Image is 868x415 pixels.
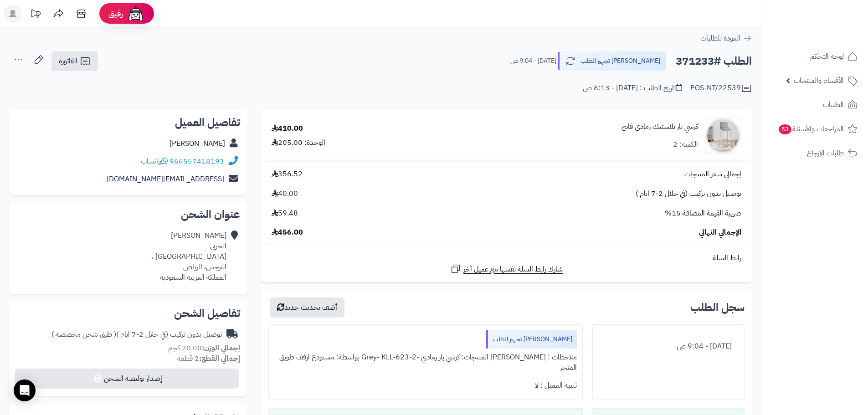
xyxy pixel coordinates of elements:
div: POS-NT/22539 [690,83,752,94]
a: الطلبات [767,94,863,116]
div: تاريخ الطلب : [DATE] - 8:13 ص [583,83,682,93]
span: العودة للطلبات [700,33,740,44]
img: logo-2.png [806,15,859,35]
a: لوحة التحكم [767,46,863,67]
span: 456.00 [272,227,303,238]
a: واتساب [141,156,168,167]
div: الوحدة: 205.00 [272,138,325,148]
span: المراجعات والأسئلة [778,123,844,135]
div: الكمية: 2 [673,139,698,150]
span: 53 [778,124,792,135]
strong: إجمالي الوزن: [202,343,240,354]
a: تحديثات المنصة [24,5,47,25]
span: ضريبة القيمة المضافة 15% [665,208,741,219]
a: 966557418193 [169,156,224,167]
span: الطلبات [823,98,844,111]
div: [PERSON_NAME] تجهيز الطلب [486,330,577,348]
button: [PERSON_NAME] تجهيز الطلب [558,51,666,71]
div: رابط السلة [265,253,748,263]
h2: تفاصيل العميل [16,117,240,128]
span: لوحة التحكم [810,50,844,63]
span: شارك رابط السلة نفسها مع عميل آخر [463,264,563,275]
span: الإجمالي النهائي [699,227,741,238]
button: أضف تحديث جديد [270,297,344,318]
h3: سجل الطلب [690,302,745,313]
h2: الطلب #371233 [676,52,752,71]
span: ( طرق شحن مخصصة ) [51,329,116,340]
img: ai-face.png [127,5,145,23]
span: إجمالي سعر المنتجات [684,169,741,179]
a: شارك رابط السلة نفسها مع عميل آخر [450,263,563,275]
span: طلبات الإرجاع [807,147,844,159]
a: طلبات الإرجاع [767,142,863,164]
small: 20.00 كجم [168,343,240,354]
div: ملاحظات : [PERSON_NAME] المنتجات: كرسي بار رمادي -Grey- KLL-623-2 بواسطة: مستودع ارفف طويق المتجر [274,348,576,377]
a: الفاتورة [51,51,98,71]
a: [PERSON_NAME] [169,138,225,149]
div: توصيل بدون تركيب (في خلال 2-7 ايام ) [51,329,222,340]
div: [PERSON_NAME] الحربي [GEOGRAPHIC_DATA] ، النرجس، الرياض المملكة العربية السعودية [152,231,226,282]
h2: تفاصيل الشحن [16,308,240,319]
span: رفيق [108,8,123,19]
span: الأقسام والمنتجات [794,74,844,87]
div: 410.00 [272,123,303,134]
a: العودة للطلبات [700,33,752,44]
small: [DATE] - 9:04 ص [510,56,556,66]
small: 2 قطعة [177,353,240,364]
h2: عنوان الشحن [16,209,240,220]
span: الفاتورة [59,56,77,67]
a: كرسي بار بلاستيك رمادي فاتح [621,122,698,132]
span: 40.00 [272,189,298,199]
button: إصدار بوليصة الشحن [15,369,239,389]
img: 1749551924-1-90x90.jpg [705,118,741,154]
div: Open Intercom Messenger [14,379,36,401]
div: [DATE] - 9:04 ص [598,338,739,355]
a: المراجعات والأسئلة53 [767,118,863,140]
strong: إجمالي القطع: [199,353,240,364]
a: [EMAIL_ADDRESS][DOMAIN_NAME] [107,174,224,184]
span: توصيل بدون تركيب (في خلال 2-7 ايام ) [636,189,741,199]
span: 59.48 [272,208,298,219]
span: 356.52 [272,169,303,179]
div: تنبيه العميل : لا [274,377,576,395]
